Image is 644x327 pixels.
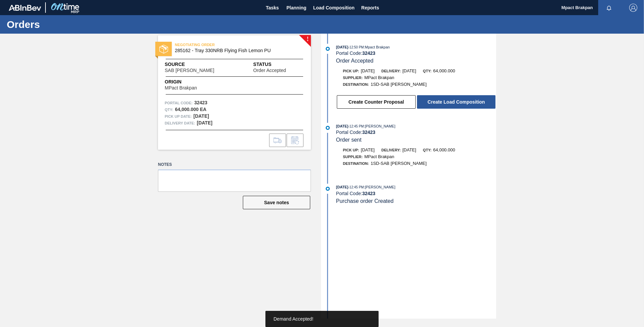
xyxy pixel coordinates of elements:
[165,68,214,73] span: SAB [PERSON_NAME]
[364,45,390,49] span: : Mpact Brakpan
[598,3,620,12] button: Notifications
[175,41,269,48] span: NEGOTIATING ORDER
[175,48,297,53] span: 285162 - Tray 330NRB Flying Fish Lemon PU
[165,61,234,68] span: Source
[197,120,212,125] strong: [DATE]
[364,124,395,128] span: : [PERSON_NAME]
[158,160,311,170] label: Notes
[165,78,214,85] span: Origin
[343,148,359,152] span: Pick up:
[402,68,416,73] span: [DATE]
[343,69,359,73] span: Pick up:
[361,147,375,152] span: [DATE]
[336,137,362,143] span: Order sent
[9,5,41,11] img: TNhmsLtSVTkK8tSr43FrP2fwEKptu5GPRR3wAAAABJRU5ErkJggg==
[381,69,400,73] span: Delivery:
[269,134,286,147] div: Go to Load Composition
[343,82,369,86] span: Destination:
[159,45,168,53] img: status
[343,161,369,166] span: Destination:
[336,198,394,204] span: Purchase order Created
[243,196,310,209] button: Save notes
[629,4,637,12] img: Logout
[337,95,416,109] button: Create Counter Proposal
[7,21,126,28] h1: Orders
[362,130,375,135] strong: 32423
[326,126,330,130] img: atual
[381,148,400,152] span: Delivery:
[313,4,355,12] span: Load Composition
[336,191,496,196] div: Portal Code:
[402,147,416,152] span: [DATE]
[253,61,304,68] span: Status
[193,113,209,119] strong: [DATE]
[165,100,193,106] span: Portal Code:
[433,68,455,73] span: 64,000.000
[287,4,307,12] span: Planning
[336,185,348,189] span: [DATE]
[364,185,395,189] span: : [PERSON_NAME]
[165,85,197,90] span: MPact Brakpan
[371,82,426,87] span: 1SD-SAB [PERSON_NAME]
[361,68,375,73] span: [DATE]
[336,124,348,128] span: [DATE]
[348,45,364,49] span: - 12:50 PM
[336,130,496,135] div: Portal Code:
[273,316,313,322] span: Demand Accepted!
[343,155,363,159] span: Supplier:
[361,4,379,12] span: Reports
[423,148,431,152] span: Qty:
[343,76,363,80] span: Supplier:
[165,113,192,120] span: Pick up Date:
[362,191,375,196] strong: 32423
[175,107,206,112] strong: 64,000.000 EA
[371,161,426,166] span: 1SD-SAB [PERSON_NAME]
[336,58,374,64] span: Order Accepted
[417,95,495,109] button: Create Load Composition
[165,106,173,113] span: Qty :
[362,50,375,56] strong: 32423
[348,124,364,128] span: - 12:45 PM
[423,69,431,73] span: Qty:
[364,75,394,80] span: MPact Brakpan
[253,68,286,73] span: Order Accepted
[433,147,455,152] span: 64,000.000
[165,120,195,126] span: Delivery Date:
[326,47,330,51] img: atual
[336,45,348,49] span: [DATE]
[364,154,394,159] span: MPact Brakpan
[194,100,207,105] strong: 32423
[265,4,280,12] span: Tasks
[348,185,364,189] span: - 12:45 PM
[336,50,496,56] div: Portal Code:
[287,134,303,147] div: Inform order change
[326,187,330,191] img: atual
